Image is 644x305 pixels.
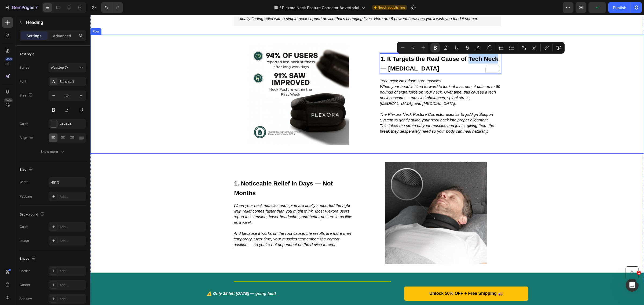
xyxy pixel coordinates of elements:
[60,79,85,84] div: Sans-serif
[20,65,29,70] div: Styles
[339,276,413,281] strong: Unlock 50% OFF + Free Shipping 🚚
[90,15,644,305] iframe: To enrich screen reader interactions, please activate Accessibility in Grammarly extension settings
[26,19,84,25] p: Heading
[290,50,349,57] strong: — [MEDICAL_DATA]
[637,271,641,275] span: 1
[20,211,46,218] div: Background
[281,147,411,249] img: gempages_578045059925017362-9b156059-6797-4fa8-bff6-640ab3e7f3e8.png
[2,2,40,13] button: 7
[49,63,86,72] button: Heading 2*
[41,149,65,154] div: Show more
[290,97,403,107] i: The Plexora Neck Posture Corrector uses its ErgoAlign Support System to gently guide your neck ba...
[314,271,438,286] a: Unlock 50% OFF + Free Shipping 🚚
[101,2,123,13] div: Undo/Redo
[626,279,639,292] iframe: Intercom live chat
[4,98,13,102] div: Beta
[20,282,30,287] div: Corner
[378,5,405,10] span: Need republishing
[143,163,264,183] h2: To enrich screen reader interactions, please activate Accessibility in Grammarly extension settings
[20,79,26,84] div: Font
[60,239,85,243] div: Add...
[60,297,85,302] div: Add...
[35,4,38,11] p: 7
[20,134,35,142] div: Align
[290,69,410,90] i: When your head is tilted forward to look at a screen, it puts up to 60 pounds of extra force on y...
[143,28,273,130] img: gempages_578045059925017362-dc17886a-663d-4d57-a32a-eb25ae12c92f.png
[20,52,34,57] div: Text style
[20,224,28,229] div: Color
[290,64,352,68] i: Tech neck isn’t “just” sore muscles.
[613,5,626,10] div: Publish
[290,40,408,47] strong: 1. It Targets the Real Cause of Tech Neck
[144,163,264,183] p: ⁠⁠⁠⁠⁠⁠⁠
[116,276,186,281] u: ⚠️ Only 28 left [DATE] — going fast!
[60,283,85,288] div: Add...
[143,216,261,232] i: And because it works on the root cause, the results are more than temporary. Over time, your musc...
[282,5,359,10] span: Plexora Neck Posture Corrector Advertorial
[60,269,85,274] div: Add...
[60,225,85,229] div: Add...
[280,5,281,10] span: /
[60,194,85,199] div: Add...
[49,177,86,187] input: Auto
[20,92,34,99] div: Size
[20,147,86,157] button: Show more
[20,166,34,173] div: Size
[1,14,10,19] div: Row
[60,122,85,127] div: 242424
[20,121,28,126] div: Color
[608,2,631,13] button: Publish
[20,269,30,273] div: Border
[144,165,243,181] strong: 1. Noticeable Relief in Days — Not Months
[20,180,28,185] div: Width
[20,255,37,262] div: Shape
[20,296,32,301] div: Shadow
[20,194,32,199] div: Padding
[397,42,565,54] div: Editor contextual toolbar
[290,38,411,58] h2: To enrich screen reader interactions, please activate Accessibility in Grammarly extension settings
[143,188,262,209] i: When your neck muscles and spine are finally supported the right way, relief comes faster than yo...
[27,33,42,39] p: Settings
[5,57,13,61] div: 450
[51,65,68,70] span: Heading 2*
[20,238,29,243] div: Image
[290,108,404,118] i: This takes the strain off your muscles and joints, giving them the break they desperately need so...
[53,33,71,39] p: Advanced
